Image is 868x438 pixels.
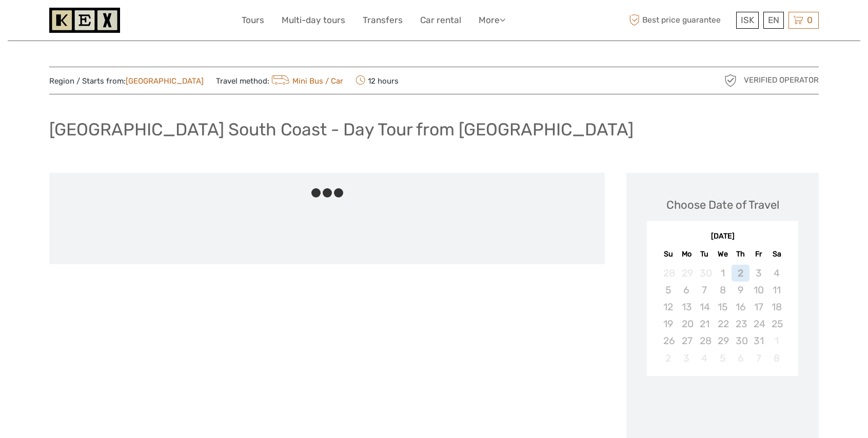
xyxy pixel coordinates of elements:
[714,315,732,332] div: Not available Wednesday, October 22nd, 2025
[732,332,749,349] div: Not available Thursday, October 30th, 2025
[696,332,714,349] div: Not available Tuesday, October 28th, 2025
[363,13,403,28] a: Transfers
[749,282,767,298] div: Not available Friday, October 10th, 2025
[678,265,696,282] div: Not available Monday, September 29th, 2025
[49,119,634,140] h1: [GEOGRAPHIC_DATA] South Coast - Day Tour from [GEOGRAPHIC_DATA]
[749,350,767,367] div: Not available Friday, November 7th, 2025
[696,282,714,298] div: Not available Tuesday, October 7th, 2025
[49,8,120,33] img: 1261-44dab5bb-39f8-40da-b0c2-4d9fce00897c_logo_small.jpg
[678,315,696,332] div: Not available Monday, October 20th, 2025
[732,247,749,261] div: Th
[678,282,696,298] div: Not available Monday, October 6th, 2025
[767,298,785,315] div: Not available Saturday, October 18th, 2025
[242,13,264,28] a: Tours
[749,298,767,315] div: Not available Friday, October 17th, 2025
[763,12,784,29] div: EN
[678,298,696,315] div: Not available Monday, October 13th, 2025
[659,265,677,282] div: Not available Sunday, September 28th, 2025
[666,197,779,213] div: Choose Date of Travel
[714,298,732,315] div: Not available Wednesday, October 15th, 2025
[678,247,696,261] div: Mo
[678,350,696,367] div: Not available Monday, November 3rd, 2025
[732,298,749,315] div: Not available Thursday, October 16th, 2025
[696,350,714,367] div: Not available Tuesday, November 4th, 2025
[767,265,785,282] div: Not available Saturday, October 4th, 2025
[767,247,785,261] div: Sa
[767,315,785,332] div: Not available Saturday, October 25th, 2025
[749,332,767,349] div: Not available Friday, October 31st, 2025
[126,76,204,86] a: [GEOGRAPHIC_DATA]
[714,350,732,367] div: Not available Wednesday, November 5th, 2025
[749,247,767,261] div: Fr
[626,12,734,29] span: Best price guarantee
[479,13,505,28] a: More
[744,75,819,86] span: Verified Operator
[722,72,739,89] img: verified_operator_grey_128.png
[714,247,732,261] div: We
[659,315,677,332] div: Not available Sunday, October 19th, 2025
[714,282,732,298] div: Not available Wednesday, October 8th, 2025
[741,15,754,25] span: ISK
[732,265,749,282] div: Not available Thursday, October 2nd, 2025
[732,282,749,298] div: Not available Thursday, October 9th, 2025
[650,265,795,367] div: month 2025-10
[216,73,343,88] span: Travel method:
[714,332,732,349] div: Not available Wednesday, October 29th, 2025
[767,350,785,367] div: Not available Saturday, November 8th, 2025
[749,265,767,282] div: Not available Friday, October 3rd, 2025
[767,332,785,349] div: Not available Saturday, November 1st, 2025
[696,247,714,261] div: Tu
[647,231,798,242] div: [DATE]
[749,315,767,332] div: Not available Friday, October 24th, 2025
[696,298,714,315] div: Not available Tuesday, October 14th, 2025
[714,265,732,282] div: Not available Wednesday, October 1st, 2025
[282,13,345,28] a: Multi-day tours
[719,403,726,409] div: Loading...
[659,298,677,315] div: Not available Sunday, October 12th, 2025
[696,265,714,282] div: Not available Tuesday, September 30th, 2025
[420,13,461,28] a: Car rental
[659,350,677,367] div: Not available Sunday, November 2nd, 2025
[269,76,343,86] a: Mini Bus / Car
[678,332,696,349] div: Not available Monday, October 27th, 2025
[732,350,749,367] div: Not available Thursday, November 6th, 2025
[659,332,677,349] div: Not available Sunday, October 26th, 2025
[659,247,677,261] div: Su
[659,282,677,298] div: Not available Sunday, October 5th, 2025
[696,315,714,332] div: Not available Tuesday, October 21st, 2025
[49,76,204,87] span: Region / Starts from:
[767,282,785,298] div: Not available Saturday, October 11th, 2025
[356,73,399,88] span: 12 hours
[732,315,749,332] div: Not available Thursday, October 23rd, 2025
[805,15,814,25] span: 0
